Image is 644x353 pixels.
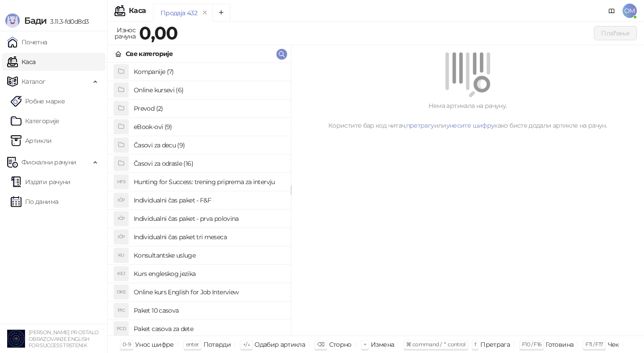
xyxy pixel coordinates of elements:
[114,248,128,263] div: KU
[254,339,305,350] div: Одабир артикла
[21,153,76,171] span: Фискални рачуни
[139,22,178,44] strong: 0,00
[24,15,47,26] span: Бади
[134,193,284,207] h4: Individualni čas paket - F&F
[11,132,52,150] a: ArtikliАртикли
[114,303,128,318] div: P1C
[406,121,434,129] a: претрагу
[317,341,324,348] span: ⌫
[114,322,128,336] div: PCD
[5,13,20,28] img: Logo
[29,329,98,349] small: [PERSON_NAME] PR OSTALO OBRAZOVANJE ENGLISH FOR SUCCESS TRSTENIK
[134,285,284,299] h4: Online kurs English for Job Interview
[11,193,58,211] a: По данима
[134,175,284,189] h4: Hunting for Success: trening priprema za intervju
[212,4,230,22] button: Add tab
[135,339,174,350] div: Унос шифре
[371,339,394,350] div: Измена
[7,33,47,51] a: Почетна
[203,339,231,350] div: Потврди
[522,341,541,348] span: F10 / F16
[7,330,25,348] img: 64x64-companyLogo-5398bb4f-6151-4620-a7ef-77195562e05f.png
[108,63,291,336] div: grid
[114,175,128,189] div: HFS
[608,339,619,350] div: Чек
[605,4,619,18] a: Документација
[134,156,284,171] h4: Časovi za odrasle (16)
[134,138,284,152] h4: Časovi za decu (9)
[47,17,89,26] span: 3.11.3-fd0d8d3
[114,230,128,244] div: IČP
[161,8,197,18] div: Продаја 432
[134,267,284,281] h4: Kurs engleskog jezika
[123,341,131,348] span: 0-9
[113,24,137,42] div: Износ рачуна
[114,285,128,299] div: OKE
[114,267,128,281] div: KEJ
[243,341,250,348] span: ↑/↓
[480,339,510,350] div: Претрага
[329,339,352,350] div: Сторно
[129,7,146,14] div: Каса
[302,101,633,130] div: Нема артикала на рачуну. Користите бар код читач, или како бисте додали артикле на рачун.
[114,193,128,207] div: IČP
[134,230,284,244] h4: Individualni čas paket tri meseca
[134,303,284,318] h4: Paket 10 casova
[585,341,603,348] span: F11 / F17
[623,4,637,18] span: OM
[546,339,573,350] div: Готовина
[186,341,199,348] span: enter
[134,101,284,116] h4: Prevod (2)
[11,92,65,110] a: Робне марке
[21,73,46,90] span: Каталог
[114,211,128,226] div: IČP
[594,26,637,40] button: Плаћање
[134,65,284,79] h4: Kompanije (7)
[446,121,495,129] a: унесите шифру
[126,49,173,59] div: Све категорије
[406,341,466,348] span: ⌘ command / ⌃ control
[134,120,284,134] h4: eBook-ovi (9)
[134,322,284,336] h4: Paket casova za dete
[475,341,476,348] span: f
[134,83,284,97] h4: Online kursevi (6)
[11,112,59,130] a: Категорије
[7,53,35,71] a: Каса
[134,211,284,226] h4: Individualni čas paket - prva polovina
[364,341,366,348] span: +
[199,9,211,17] button: remove
[11,173,71,191] a: Издати рачуни
[134,248,284,263] h4: Konsultantske usluge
